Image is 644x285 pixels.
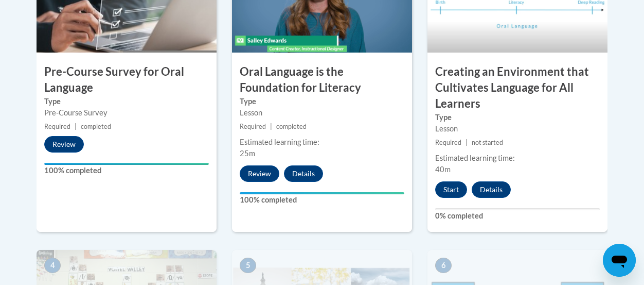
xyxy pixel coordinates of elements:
span: completed [276,123,307,130]
h3: Creating an Environment that Cultivates Language for All Learners [427,64,607,111]
span: | [75,123,77,130]
span: Required [435,139,461,146]
span: Required [240,123,266,130]
div: Your progress [240,192,404,194]
label: 100% completed [44,165,209,176]
button: Details [472,181,511,198]
div: Lesson [435,123,600,135]
iframe: Button to launch messaging window [603,244,636,277]
button: Review [44,136,84,153]
label: Type [44,96,209,107]
button: Start [435,181,467,198]
div: Pre-Course Survey [44,107,209,119]
button: Details [284,165,323,182]
button: Review [240,165,279,182]
span: | [466,139,468,146]
span: 5 [240,258,256,273]
div: Estimated learning time: [435,153,600,164]
label: Type [240,96,404,107]
span: 40m [435,165,451,174]
h3: Pre-Course Survey for Oral Language [37,64,217,96]
span: 6 [435,258,452,273]
div: Estimated learning time: [240,137,404,148]
span: 25m [240,149,255,158]
h3: Oral Language is the Foundation for Literacy [232,64,412,96]
span: Required [44,123,70,130]
span: completed [81,123,111,130]
span: not started [472,139,503,146]
label: 0% completed [435,210,600,222]
span: 4 [44,258,61,273]
div: Lesson [240,107,404,119]
span: | [270,123,272,130]
label: Type [435,112,600,123]
div: Your progress [44,163,209,165]
label: 100% completed [240,194,404,206]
